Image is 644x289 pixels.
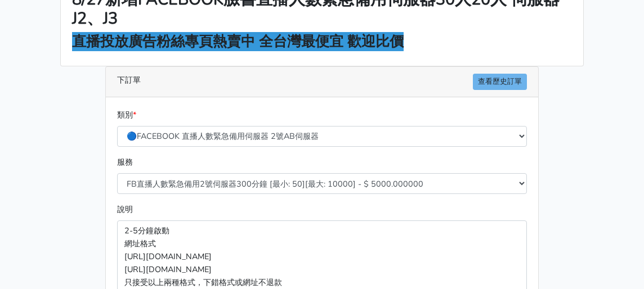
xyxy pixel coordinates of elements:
label: 類別 [117,109,136,121]
div: 下訂單 [106,67,538,97]
label: 服務 [117,156,133,169]
strong: 直播投放廣告粉絲專頁熱賣中 全台灣最便宜 歡迎比價 [72,32,404,51]
label: 說明 [117,203,133,216]
a: 查看歷史訂單 [473,74,527,90]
